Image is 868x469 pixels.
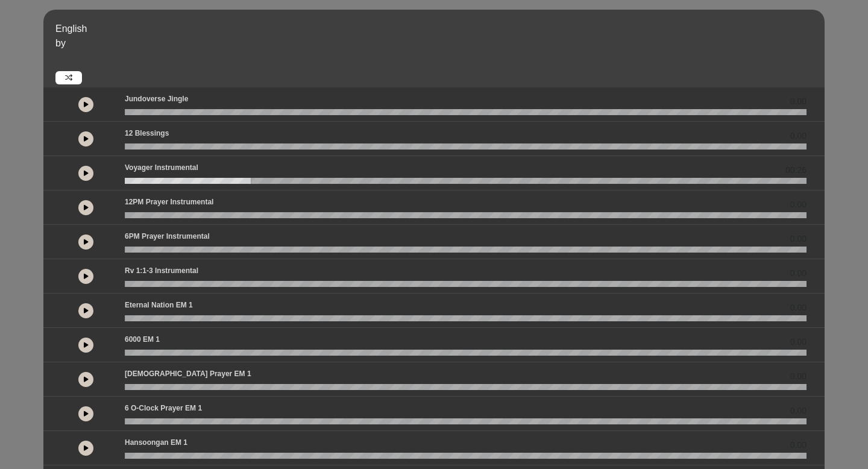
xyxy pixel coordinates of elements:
span: 0.00 [790,130,807,142]
span: 0.00 [790,95,807,108]
p: 6000 EM 1 [125,334,160,345]
p: [DEMOGRAPHIC_DATA] prayer EM 1 [125,368,251,379]
p: Eternal Nation EM 1 [125,300,193,310]
span: 0.00 [790,370,807,383]
span: 0.00 [790,301,807,314]
p: 12PM Prayer Instrumental [125,197,213,207]
span: 0.00 [790,336,807,348]
p: 6PM Prayer Instrumental [125,231,210,242]
p: 12 Blessings [125,128,169,139]
span: 0.00 [790,233,807,245]
p: Voyager Instrumental [125,162,198,173]
span: by [55,38,66,48]
p: English [55,22,822,36]
span: 00:26 [785,164,807,177]
span: 0.00 [790,267,807,280]
span: 0.00 [790,404,807,417]
span: 0.00 [790,198,807,211]
p: Rv 1:1-3 Instrumental [125,265,198,276]
p: Jundoverse Jingle [125,93,188,104]
p: 6 o-clock prayer EM 1 [125,403,202,414]
p: Hansoongan EM 1 [125,437,187,448]
span: 0.00 [790,439,807,452]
